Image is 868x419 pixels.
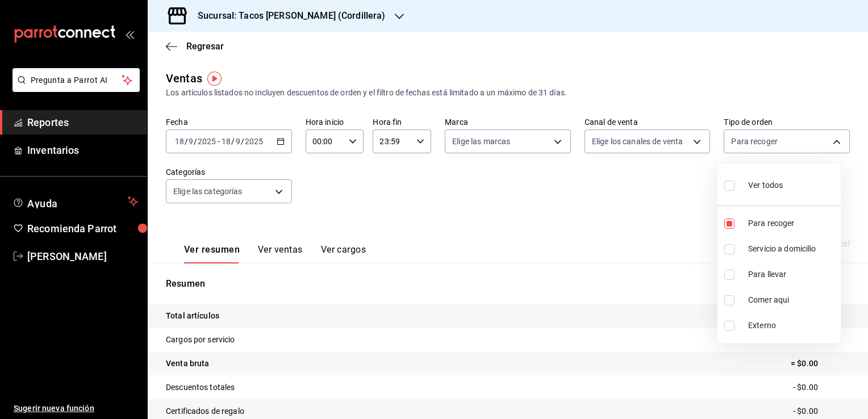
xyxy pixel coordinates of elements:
span: Ver todos [748,179,783,191]
img: Tooltip marker [207,72,222,86]
span: Externo [748,320,836,332]
span: Para llevar [748,269,836,280]
span: Comer aqui [748,294,836,306]
span: Para recoger [748,217,836,229]
span: Servicio a domicilio [748,243,836,255]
